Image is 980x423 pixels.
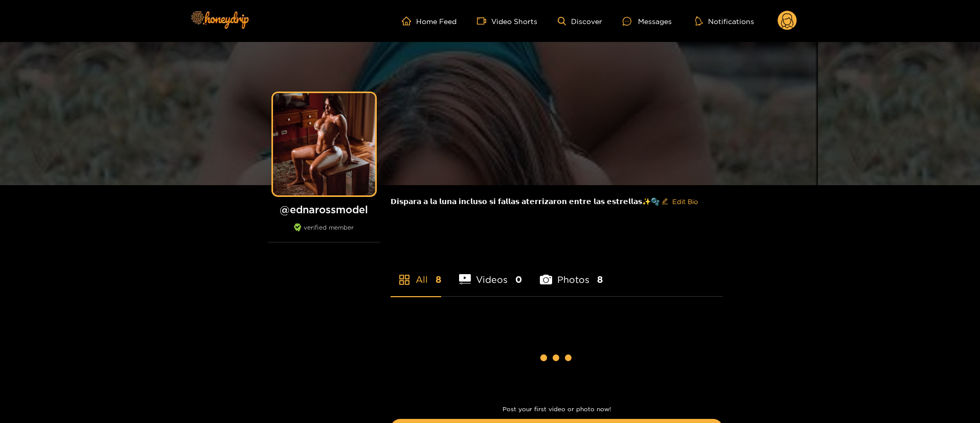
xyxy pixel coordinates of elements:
[558,17,602,26] a: Discover
[391,250,441,296] li: All
[391,185,723,218] div: 𝗗𝗶𝘀𝗽𝗮𝗿𝗮 𝗮 𝗹𝗮 𝗹𝘂𝗻𝗮 𝗶𝗻𝗰𝗹𝘂𝘀𝗼 𝘀𝗶 𝗳𝗮𝗹𝗹𝗮𝘀 𝗮𝘁𝗲𝗿𝗿𝗶𝘇𝗮𝗿𝗼𝗻 𝗲𝗻𝘁𝗿𝗲 𝗹𝗮𝘀 𝗲𝘀𝘁𝗿𝗲𝗹𝗹𝗮𝘀✨🫧
[268,224,380,242] div: verified member
[391,406,723,413] p: Post your first video or photo now!
[268,203,380,216] h1: @ ednarossmodel
[659,193,700,210] button: editEdit Bio
[623,15,672,27] div: Messages
[398,274,411,286] span: appstore
[662,198,668,206] span: edit
[402,16,416,26] span: home
[477,16,537,26] a: Video Shorts
[402,16,457,26] a: Home Feed
[692,16,757,26] button: Notifications
[515,273,522,286] span: 0
[597,273,603,286] span: 8
[540,250,603,296] li: Photos
[477,16,491,26] span: video-camera
[672,196,698,207] span: Edit Bio
[459,250,522,296] li: Videos
[436,273,441,286] span: 8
